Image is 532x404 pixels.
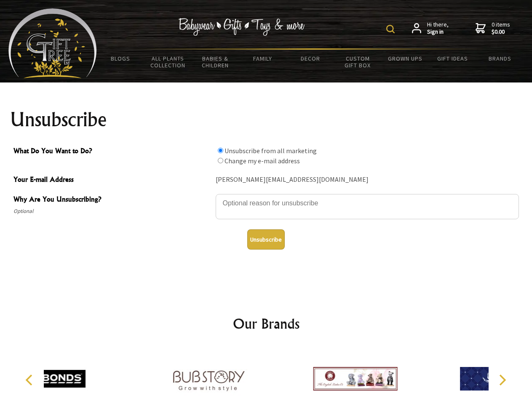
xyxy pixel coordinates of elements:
h1: Unsubscribe [10,109,522,130]
h2: Our Brands [17,314,516,334]
a: Grown Ups [381,50,429,67]
a: Decor [286,50,334,67]
a: Brands [476,50,524,67]
div: [PERSON_NAME][EMAIL_ADDRESS][DOMAIN_NAME] [216,173,519,186]
label: Unsubscribe from all marketing [225,146,317,155]
a: BLOGS [97,50,144,67]
a: 0 items$0.00 [476,21,510,36]
input: What Do You Want to Do? [218,158,223,163]
strong: $0.00 [492,28,510,36]
img: Babywear - Gifts - Toys & more [179,18,305,36]
button: Previous [21,371,40,389]
button: Unsubscribe [247,229,285,250]
button: Next [493,371,511,389]
img: Babyware - Gifts - Toys and more... [8,8,97,78]
span: Optional [13,206,211,216]
span: Why Are You Unsubscribing? [13,194,211,206]
a: Babies & Children [192,50,239,74]
a: Hi there,Sign in [412,21,449,36]
label: Change my e-mail address [225,157,300,165]
a: All Plants Collection [144,50,192,74]
strong: Sign in [427,28,449,36]
input: What Do You Want to Do? [218,148,223,153]
a: Family [239,50,287,67]
img: product search [386,25,395,33]
a: Gift Ideas [429,50,476,67]
span: 0 items [492,21,510,36]
a: Custom Gift Box [334,50,382,74]
span: What Do You Want to Do? [13,146,211,158]
span: Your E-mail Address [13,174,211,186]
span: Hi there, [427,21,449,36]
textarea: Why Are You Unsubscribing? [216,194,519,219]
